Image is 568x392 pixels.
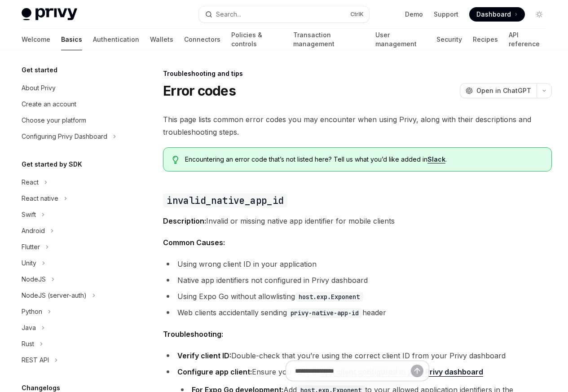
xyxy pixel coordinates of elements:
button: Send message [411,365,423,377]
div: About Privy [22,83,56,93]
a: API reference [509,29,546,50]
li: Using Expo Go without allowlisting [163,290,552,303]
button: Toggle Java section [14,320,129,336]
div: Create an account [22,99,76,110]
a: Transaction management [293,29,364,50]
a: Slack [427,155,445,163]
li: Native app identifiers not configured in Privy dashboard [163,274,552,286]
div: React native [22,193,58,204]
span: Ctrl K [350,11,364,18]
button: Toggle Rust section [14,336,129,352]
div: REST API [22,355,49,366]
div: Unity [22,258,36,269]
button: Toggle Configuring Privy Dashboard section [14,128,129,145]
a: About Privy [14,80,129,96]
a: Dashboard [469,7,525,22]
div: Java [22,322,36,333]
a: User management [375,29,426,50]
li: Double-check that you’re using the correct client ID from your Privy dashboard [163,349,552,362]
div: Configuring Privy Dashboard [22,131,107,142]
span: Open in ChatGPT [476,86,531,95]
strong: Common Causes: [163,238,225,247]
input: Ask a question... [295,361,411,381]
img: light logo [22,8,77,21]
div: Swift [22,209,36,220]
li: Web clients accidentally sending header [163,306,552,319]
button: Toggle REST API section [14,352,129,368]
button: Toggle Python section [14,304,129,320]
span: This page lists common error codes you may encounter when using Privy, along with their descripti... [163,113,552,138]
button: Open search [199,6,369,22]
code: invalid_native_app_id [163,194,287,207]
div: Choose your platform [22,115,86,126]
button: Toggle React section [14,174,129,190]
li: Using wrong client ID in your application [163,258,552,270]
button: Toggle React native section [14,190,129,207]
button: Toggle Swift section [14,207,129,223]
a: Security [436,29,462,50]
div: Rust [22,339,34,349]
strong: Troubleshooting: [163,330,223,339]
div: React [22,177,39,188]
button: Toggle NodeJS section [14,271,129,287]
a: Policies & controls [231,29,282,50]
strong: Description: [163,216,206,225]
div: NodeJS [22,274,46,285]
a: Demo [405,10,423,19]
span: Invalid or missing native app identifier for mobile clients [163,215,552,227]
a: Connectors [184,29,220,50]
div: Troubleshooting and tips [163,69,552,78]
a: Basics [61,29,82,50]
h1: Error codes [163,83,236,99]
code: privy-native-app-id [287,308,362,318]
span: Encountering an error code that’s not listed here? Tell us what you’d like added in . [185,155,542,164]
button: Open in ChatGPT [460,83,537,98]
div: Python [22,306,42,317]
h5: Get started [22,65,57,75]
div: Flutter [22,242,40,252]
a: Support [434,10,458,19]
a: Create an account [14,96,129,112]
h5: Get started by SDK [22,159,82,170]
div: Search... [216,9,241,20]
a: Welcome [22,29,50,50]
a: Wallets [150,29,173,50]
button: Toggle NodeJS (server-auth) section [14,287,129,304]
span: Dashboard [476,10,511,19]
div: NodeJS (server-auth) [22,290,87,301]
div: Android [22,225,45,236]
a: Authentication [93,29,139,50]
button: Toggle Unity section [14,255,129,271]
button: Toggle Android section [14,223,129,239]
svg: Tip [172,156,179,164]
button: Toggle Flutter section [14,239,129,255]
button: Toggle dark mode [532,7,546,22]
code: host.exp.Exponent [295,292,363,302]
a: Recipes [473,29,498,50]
a: Choose your platform [14,112,129,128]
strong: Verify client ID: [177,351,231,360]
